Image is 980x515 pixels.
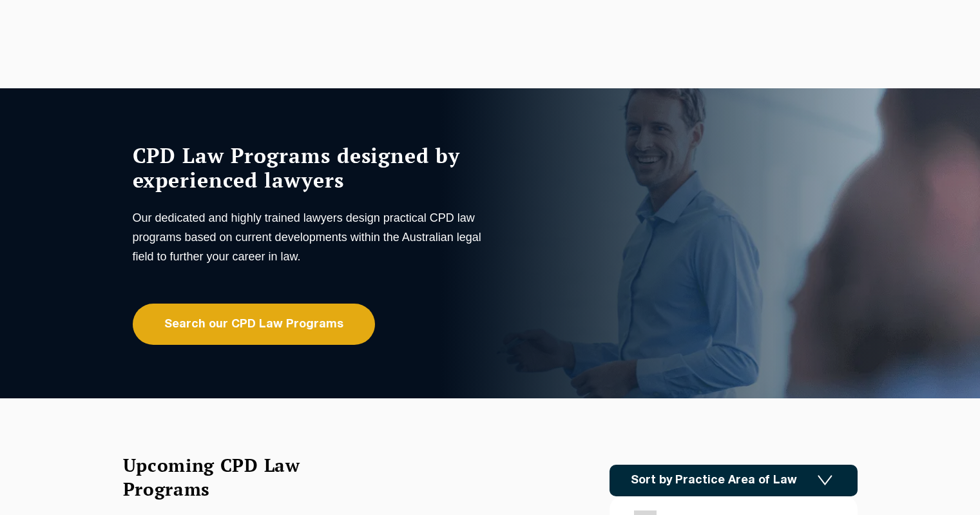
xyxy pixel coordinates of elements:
[818,475,832,486] img: Icon
[133,304,375,345] a: Search our CPD Law Programs
[610,465,858,496] a: Sort by Practice Area of Law
[133,208,487,266] p: Our dedicated and highly trained lawyers design practical CPD law programs based on current devel...
[133,143,487,192] h1: CPD Law Programs designed by experienced lawyers
[123,453,332,501] h2: Upcoming CPD Law Programs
